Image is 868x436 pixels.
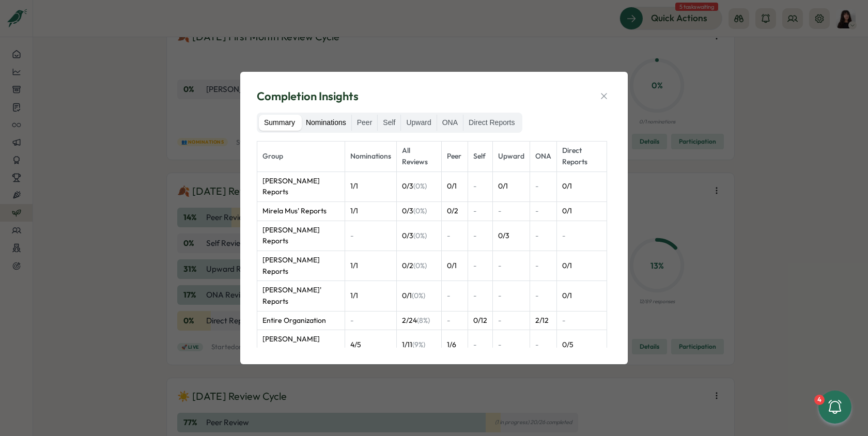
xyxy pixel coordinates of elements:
td: - [492,281,530,311]
div: 4 [814,395,825,405]
td: 0 / 2 [396,251,441,281]
td: [PERSON_NAME] Reports [257,172,345,201]
span: (8%) [417,316,430,325]
td: 0 / 3 [492,221,530,251]
td: - [530,251,556,281]
td: - [441,311,468,330]
span: (0%) [413,181,427,191]
td: 0 / 3 [396,221,441,251]
td: - [468,172,492,201]
label: ONA [437,115,463,131]
td: 0 / 3 [396,172,441,201]
td: - [468,221,492,251]
span: (9%) [412,340,425,349]
button: 4 [818,391,851,424]
th: All Reviews [396,142,441,172]
td: - [530,330,556,360]
td: 0 / 1 [556,251,607,281]
td: 0 / 1 [556,172,607,201]
td: 4 / 5 [345,330,396,360]
td: - [530,201,556,221]
td: 2 / 12 [530,311,556,330]
td: 1 / 6 [441,330,468,360]
th: Upward [492,142,530,172]
span: (0%) [413,261,427,270]
td: Entire Organization [257,311,345,330]
td: - [556,221,607,251]
label: Self [378,115,400,131]
td: - [530,172,556,201]
td: 0 / 1 [441,172,468,201]
td: 1 / 1 [345,251,396,281]
td: 0 / 3 [396,201,441,221]
td: 0 / 2 [441,201,468,221]
td: 0 / 1 [556,201,607,221]
td: 0 / 5 [556,330,607,360]
td: - [345,311,396,330]
td: [PERSON_NAME] Reports [257,330,345,360]
td: 0 / 1 [441,251,468,281]
td: 1 / 11 [396,330,441,360]
td: - [556,311,607,330]
label: Summary [259,115,300,131]
td: [PERSON_NAME] Reports [257,221,345,251]
th: Group [257,142,345,172]
th: Self [468,142,492,172]
label: Peer [352,115,378,131]
td: [PERSON_NAME] Reports [257,251,345,281]
th: Direct Reports [556,142,607,172]
td: - [468,251,492,281]
td: [PERSON_NAME]' Reports [257,281,345,311]
td: 2 / 24 [396,311,441,330]
td: - [492,201,530,221]
td: - [345,221,396,251]
td: - [441,281,468,311]
td: 0 / 12 [468,311,492,330]
td: 1 / 1 [345,201,396,221]
td: 1 / 1 [345,172,396,201]
td: - [492,251,530,281]
td: - [492,330,530,360]
span: (0%) [412,291,425,300]
td: 1 / 1 [345,281,396,311]
td: - [468,281,492,311]
span: (0%) [413,206,427,215]
span: Completion Insights [257,88,359,104]
td: - [530,221,556,251]
th: Nominations [345,142,396,172]
td: - [468,201,492,221]
th: ONA [530,142,556,172]
span: (0%) [413,231,427,240]
label: Direct Reports [463,115,520,131]
td: - [530,281,556,311]
label: Nominations [301,115,351,131]
td: - [492,311,530,330]
td: 0 / 1 [556,281,607,311]
td: - [468,330,492,360]
td: Mirela Mus' Reports [257,201,345,221]
td: - [441,221,468,251]
label: Upward [401,115,436,131]
th: Peer [441,142,468,172]
td: 0 / 1 [492,172,530,201]
td: 0 / 1 [396,281,441,311]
